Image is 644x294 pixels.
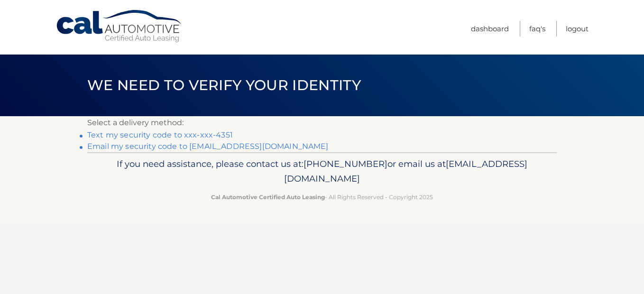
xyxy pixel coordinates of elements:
p: If you need assistance, please contact us at: or email us at [93,156,551,187]
p: Select a delivery method: [87,116,557,129]
a: Logout [566,21,589,37]
span: We need to verify your identity [87,76,361,94]
p: - All Rights Reserved - Copyright 2025 [93,192,551,202]
a: Text my security code to xxx-xxx-4351 [87,130,233,139]
strong: Cal Automotive Certified Auto Leasing [211,193,325,201]
a: Dashboard [471,21,509,37]
a: Cal Automotive [55,9,184,43]
span: [PHONE_NUMBER] [304,158,387,169]
a: FAQ's [529,21,545,37]
a: Email my security code to [EMAIL_ADDRESS][DOMAIN_NAME] [87,142,329,151]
